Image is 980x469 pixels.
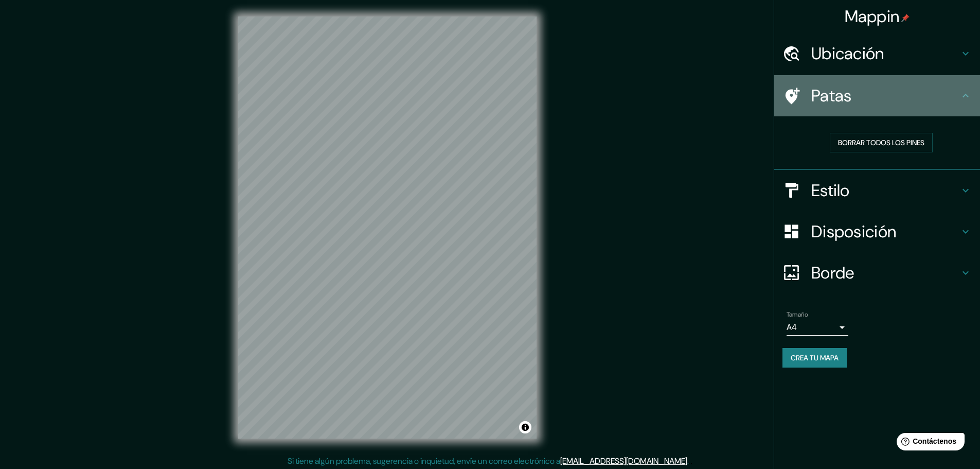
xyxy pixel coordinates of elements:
[519,421,531,433] button: Activar o desactivar atribución
[774,75,980,116] div: Patas
[811,85,852,107] font: Patas
[690,455,692,466] font: .
[787,310,808,319] font: Tamaño
[811,180,850,201] font: Estilo
[782,348,847,368] button: Crea tu mapa
[774,211,980,252] div: Disposición
[288,456,560,466] font: Si tiene algún problema, sugerencia o inquietud, envíe un correo electrónico a
[901,14,910,22] img: pin-icon.png
[560,456,687,466] a: [EMAIL_ADDRESS][DOMAIN_NAME]
[791,353,839,362] font: Crea tu mapa
[774,170,980,211] div: Estilo
[687,456,689,466] font: .
[830,133,933,152] button: Borrar todos los pines
[811,221,896,242] font: Disposición
[689,455,690,466] font: .
[845,6,900,27] font: Mappin
[787,322,797,333] font: A4
[811,262,854,284] font: Borde
[774,33,980,74] div: Ubicación
[774,252,980,293] div: Borde
[888,429,969,458] iframe: Lanzador de widgets de ayuda
[811,43,884,64] font: Ubicación
[238,16,537,439] canvas: Mapa
[838,138,924,147] font: Borrar todos los pines
[787,319,848,336] div: A4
